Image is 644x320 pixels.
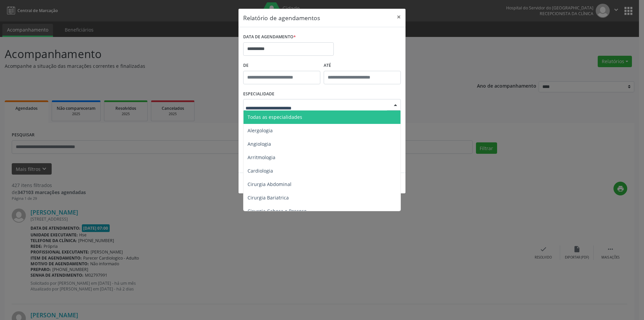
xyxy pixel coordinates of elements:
[248,114,302,120] span: Todas as especialidades
[392,9,406,25] button: Close
[243,60,320,71] label: De
[324,60,401,71] label: ATÉ
[243,89,274,99] label: ESPECIALIDADE
[248,194,289,201] span: Cirurgia Bariatrica
[243,32,296,42] label: DATA DE AGENDAMENTO
[248,208,307,214] span: Cirurgia Cabeça e Pescoço
[248,168,273,174] span: Cardiologia
[248,141,271,147] span: Angiologia
[248,127,273,134] span: Alergologia
[248,181,291,187] span: Cirurgia Abdominal
[248,154,275,161] span: Arritmologia
[243,13,320,22] h5: Relatório de agendamentos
